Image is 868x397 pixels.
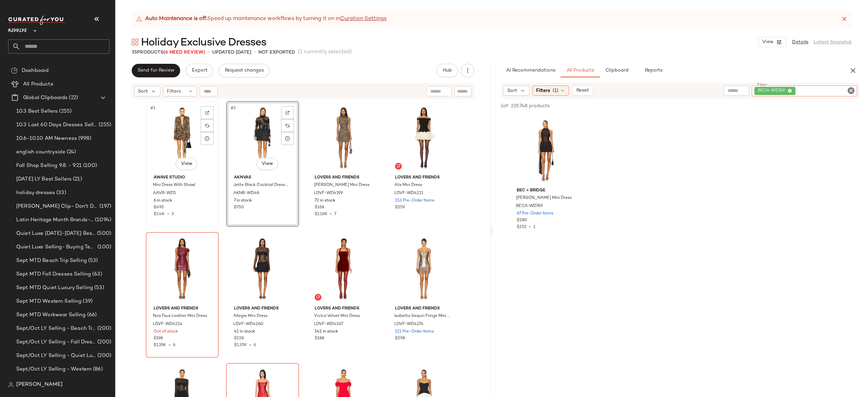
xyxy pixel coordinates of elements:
img: LOVF-WD4199_V1.jpg [309,103,377,172]
span: $280 [517,218,527,224]
span: Send for Review [137,68,174,73]
span: LOVF-WD4274 [394,321,423,327]
span: 153 Pre-Order Items [395,198,434,204]
span: Hub [442,68,452,73]
span: $1.19K [154,343,166,347]
img: LOVF-WD4211_V1.jpg [390,103,458,172]
span: • [166,343,173,347]
i: Clear Filter [847,87,855,95]
span: $1.4K [154,212,165,216]
span: Quiet Luxe [DATE]-[DATE] Best Sellers [16,230,96,238]
span: (86) [92,365,103,373]
span: AAVR-WD5 [153,190,176,196]
img: svg%3e [205,124,209,128]
span: Request changes [224,68,264,73]
img: svg%3e [285,124,290,128]
span: Vivica Velvet Mini Dress [314,313,360,319]
span: Sept MTD Quiet Luxury Selling [16,284,93,292]
span: View [762,39,773,45]
span: (100) [82,162,97,170]
span: (500) [96,230,111,238]
img: svg%3e [11,67,18,74]
span: $298 [395,336,405,342]
span: Sept MTD Fall Dresses Selling [16,270,91,278]
span: Jette Black Cocktail Dress Lace And Bubble Skirt [233,182,291,188]
span: 10.3 Last 60 Days Dresses Selling [16,121,97,129]
button: Export [185,64,213,77]
span: Sept/Oct LY Selling - Fall Dresses [16,338,96,346]
span: (66) [86,311,97,319]
span: (255) [97,121,111,129]
span: LOVF-WD4260 [233,321,263,327]
button: Request changes [219,64,270,77]
span: 6 [173,343,175,347]
span: (22) [67,94,78,102]
span: $1.37K [234,343,247,347]
span: (1) [553,87,558,94]
span: 3 [172,212,174,216]
img: LOVF-WD4214_V1.jpg [148,234,216,303]
span: (21) [72,175,82,183]
button: View [256,158,278,170]
span: Sort [507,87,517,94]
strong: Auto Maintenance is off. [145,15,207,23]
span: Sort [138,88,148,95]
span: (200) [96,325,111,333]
span: Sept/Oct LY Selling - Quiet Luxe [16,352,96,360]
span: Lovers and Friends [234,306,291,312]
span: Reset [576,88,589,93]
img: svg%3e [316,295,320,299]
span: (1 currently selected) [298,48,352,56]
span: LOVF-WD4214 [153,321,182,327]
img: AAVR-WD5_V1.jpg [148,103,216,172]
img: LOVF-WD4274_V1.jpg [390,234,458,303]
span: [PERSON_NAME] Mini Dress [516,195,572,201]
span: Filters [167,88,181,95]
span: • [527,225,533,229]
span: View [261,161,273,167]
span: 121 Pre-Order Items [395,329,434,335]
span: [PERSON_NAME] [16,381,63,389]
span: 1 of [501,102,508,110]
span: (200) [96,352,111,360]
span: LOVF-WD4267 [314,321,343,327]
span: Holiday Exclusive Dresses [141,36,266,50]
span: 41 in stock [234,329,255,335]
span: $188 [315,336,324,342]
span: (33) [55,189,66,197]
img: cfy_white_logo.C9jOOHJF.svg [8,16,66,25]
span: Lovers and Friends [395,175,452,181]
span: 10.6-10.10 AM Newness [16,135,77,143]
span: (63) [91,270,102,278]
span: Sept MTD Beach Trip Selling [16,257,87,265]
span: [DATE] LY Best Sellers [16,175,72,183]
span: (53) [87,257,98,265]
img: svg%3e [396,164,400,168]
span: (6 Need Review) [163,50,205,55]
span: • [165,212,172,216]
span: • [328,212,334,216]
span: Out of stock [154,329,178,335]
span: $495 [154,205,164,211]
span: 1 [533,225,535,229]
span: (1094) [94,216,111,224]
span: Reports [644,68,662,73]
span: Mini Dress With Shawl [153,182,195,188]
span: Bec + Bridge [517,188,574,194]
span: AKNR-WD48 [233,190,259,196]
span: (200) [96,338,111,346]
button: View [176,158,197,170]
span: $259 [395,205,405,211]
span: Lovers and Friends [315,306,372,312]
button: Hub [436,64,458,77]
span: BECA-WD769 [516,203,543,209]
span: Alix Mini Dress [394,182,422,188]
span: LOVF-WD4199 [314,190,343,196]
img: svg%3e [132,39,138,45]
img: LOVF-WD4260_V1.jpg [229,234,297,303]
span: (998) [77,135,91,143]
span: BECA-WD769 [758,88,788,94]
span: Export [191,68,207,73]
div: Speed up maintenance workflows by turning it on in [136,15,387,23]
img: LOVF-WD4267_V1.jpg [309,234,377,303]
